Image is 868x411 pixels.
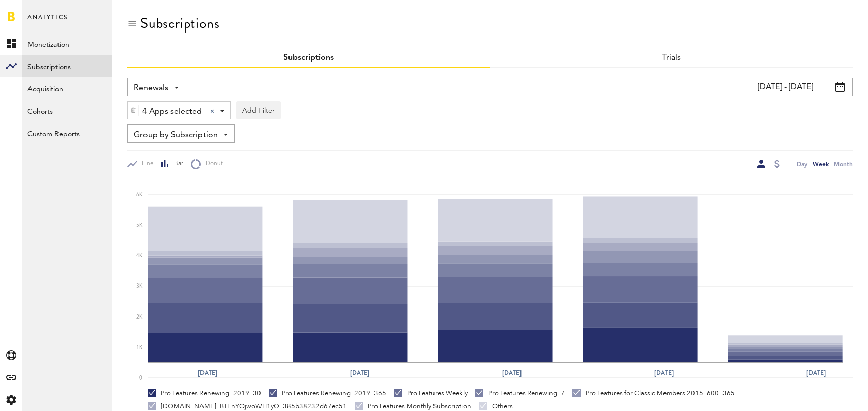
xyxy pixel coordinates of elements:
a: Monetization [22,33,112,55]
div: Pro Features for Classic Members 2015_600_365 [572,389,735,398]
div: Day [797,159,807,169]
img: trash_awesome_blue.svg [130,107,136,114]
text: [DATE] [502,368,522,377]
div: [DOMAIN_NAME]_BTLnYOjwoWH1yQ_385b38232d67ec51 [148,402,347,411]
span: Renewals [134,80,168,97]
div: Delete [128,102,139,119]
a: Custom Reports [22,122,112,144]
text: 2K [136,314,143,320]
text: 3K [136,284,143,289]
text: [DATE] [350,368,369,377]
span: Analytics [27,11,68,33]
a: Subscriptions [283,54,334,62]
text: 0 [139,375,142,381]
text: [DATE] [198,368,217,377]
div: Month [834,159,853,169]
div: Pro Features Renewing_2019_30 [148,389,261,398]
div: Clear [210,109,214,113]
div: Pro Features Renewing_7 [475,389,565,398]
div: Pro Features Weekly [394,389,468,398]
span: Donut [201,160,223,168]
a: Subscriptions [22,55,112,77]
button: Add Filter [236,101,281,119]
span: Group by Subscription [134,127,218,144]
span: 4 Apps selected [142,103,202,120]
text: 6K [136,192,143,197]
a: Trials [662,54,681,62]
div: Subscriptions [140,15,219,31]
text: 5K [136,223,143,228]
div: Pro Features Renewing_2019_365 [269,389,386,398]
a: Acquisition [22,77,112,100]
text: 1K [136,345,143,350]
a: Cohorts [22,100,112,122]
text: 4K [136,253,143,258]
span: Line [137,160,154,168]
div: Week [813,159,829,169]
div: Pro Features Monthly Subscription [355,402,471,411]
div: Others [479,402,513,411]
text: [DATE] [806,368,826,377]
span: Bar [169,160,183,168]
text: [DATE] [654,368,674,377]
